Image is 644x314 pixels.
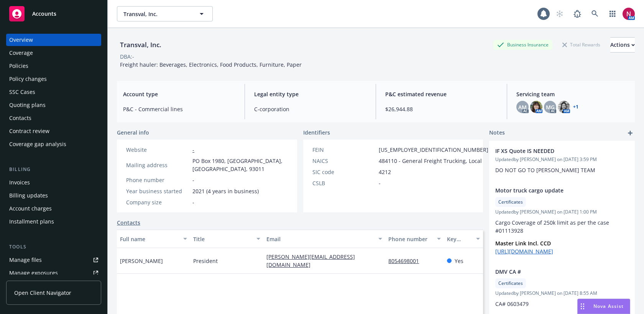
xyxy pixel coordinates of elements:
[117,230,190,248] button: Full name
[123,105,235,113] span: P&C - Commercial lines
[489,141,635,180] div: IF XS Quote IS NEEDEDUpdatedby [PERSON_NAME] on [DATE] 3:59 PMDO NOT GO TO [PERSON_NAME] TEAM
[192,157,288,173] span: PO Box 1980, [GEOGRAPHIC_DATA], [GEOGRAPHIC_DATA], 93011
[444,230,483,248] button: Key contact
[558,101,570,113] img: photo
[9,34,33,46] div: Overview
[626,128,635,138] a: add
[126,146,189,154] div: Website
[388,235,432,243] div: Phone number
[266,253,355,268] a: [PERSON_NAME][EMAIL_ADDRESS][DOMAIN_NAME]
[9,202,52,215] div: Account charges
[498,280,523,287] span: Certificates
[266,235,374,243] div: Email
[117,40,164,50] div: Transval, Inc.
[516,90,629,98] span: Servicing team
[9,99,46,111] div: Quoting plans
[126,187,189,195] div: Year business started
[6,215,101,228] a: Installment plans
[489,180,635,261] div: Motor truck cargo updateCertificatesUpdatedby [PERSON_NAME] on [DATE] 1:00 PMCargo Coverage of 25...
[9,112,31,124] div: Contacts
[9,86,35,98] div: SSC Cases
[9,254,42,266] div: Manage files
[14,289,71,297] span: Open Client Navigator
[6,34,101,46] a: Overview
[6,125,101,137] a: Contract review
[126,198,189,206] div: Company size
[120,235,179,243] div: Full name
[9,47,33,59] div: Coverage
[120,53,134,61] div: DBA: -
[9,73,47,85] div: Policy changes
[587,6,603,21] a: Search
[455,257,463,265] span: Yes
[9,138,66,150] div: Coverage gap analysis
[379,168,391,176] span: 4212
[573,105,578,109] a: +1
[192,146,194,153] a: -
[117,128,149,136] span: General info
[6,202,101,215] a: Account charges
[489,261,635,314] div: DMV CA #CertificatesUpdatedby [PERSON_NAME] on [DATE] 8:55 AMCA# 0603479
[6,176,101,189] a: Invoices
[495,268,609,276] span: DMV CA #
[123,10,190,18] span: Transval, Inc.
[495,290,629,297] span: Updated by [PERSON_NAME] on [DATE] 8:55 AM
[385,90,498,98] span: P&C estimated revenue
[263,230,385,248] button: Email
[126,176,189,184] div: Phone number
[6,243,101,251] div: Tools
[495,300,529,307] span: CA# 0603479
[6,47,101,59] a: Coverage
[570,6,585,21] a: Report a Bug
[6,60,101,72] a: Policies
[6,86,101,98] a: SSC Cases
[379,157,482,165] span: 484110 - General Freight Trucking, Local
[9,60,28,72] div: Policies
[6,99,101,111] a: Quoting plans
[493,40,552,49] div: Business Insurance
[610,37,635,53] button: Actions
[6,138,101,150] a: Coverage gap analysis
[192,187,259,195] span: 2021 (4 years in business)
[495,147,609,155] span: IF XS Quote IS NEEDED
[6,112,101,124] a: Contacts
[193,257,218,265] span: President
[495,156,629,163] span: Updated by [PERSON_NAME] on [DATE] 3:59 PM
[9,189,48,202] div: Billing updates
[120,257,163,265] span: [PERSON_NAME]
[312,146,376,154] div: FEIN
[9,125,49,137] div: Contract review
[495,219,629,235] p: Cargo Coverage of 250k limit as per the case #01113928
[495,240,551,247] strong: Master Link Incl. CCD
[495,186,609,194] span: Motor truck cargo update
[254,105,366,113] span: C-corporation
[117,6,213,21] button: Transval, Inc.
[32,11,56,17] span: Accounts
[530,101,542,113] img: photo
[593,303,624,309] span: Nova Assist
[610,38,635,52] div: Actions
[9,215,54,228] div: Installment plans
[126,161,189,169] div: Mailing address
[623,8,635,20] img: photo
[379,146,488,154] span: [US_EMPLOYER_IDENTIFICATION_NUMBER]
[312,179,376,187] div: CSLB
[193,235,252,243] div: Title
[303,128,330,136] span: Identifiers
[605,6,620,21] a: Switch app
[192,198,194,206] span: -
[117,219,140,227] a: Contacts
[379,179,381,187] span: -
[577,299,630,314] button: Nova Assist
[6,3,101,25] a: Accounts
[489,128,505,138] span: Notes
[447,235,472,243] div: Key contact
[6,73,101,85] a: Policy changes
[498,199,523,205] span: Certificates
[6,254,101,266] a: Manage files
[192,176,194,184] span: -
[578,299,587,314] div: Drag to move
[495,166,595,174] span: DO NOT GO TO [PERSON_NAME] TEAM
[312,157,376,165] div: NAICS
[385,230,444,248] button: Phone number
